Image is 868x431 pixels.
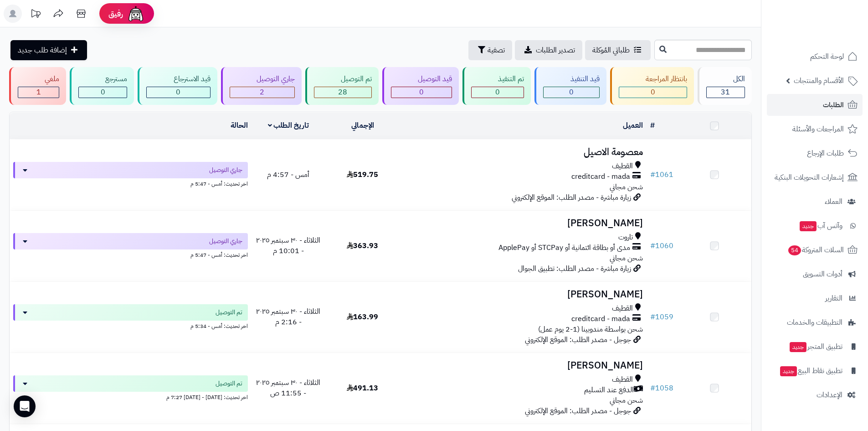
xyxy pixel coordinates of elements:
[338,87,347,98] span: 28
[767,46,863,68] a: لوحة التحكم
[650,383,655,394] span: #
[767,384,863,406] a: الإعدادات
[347,240,378,251] span: 363.93
[650,169,673,180] a: #1061
[794,74,844,87] span: الأقسام والمنتجات
[767,191,863,213] a: العملاء
[108,8,123,19] span: رفيق
[787,316,842,329] span: التطبيقات والخدمات
[536,45,575,56] span: تصدير الطلبات
[584,385,634,395] span: الدفع عند التسليم
[610,395,643,406] span: شحن مجاني
[419,87,424,98] span: 0
[78,74,127,84] div: مسترجع
[18,45,67,56] span: إضافة طلب جديد
[525,334,631,345] span: جوجل - مصدر الطلب: الموقع الإلكتروني
[461,67,533,105] a: تم التنفيذ 0
[347,383,378,394] span: 491.13
[518,263,631,274] span: زيارة مباشرة - مصدر الطلب: تطبيق الجوال
[650,240,655,251] span: #
[268,120,309,131] a: تاريخ الطلب
[792,123,844,135] span: المراجعات والأسئلة
[391,87,452,98] div: 0
[36,87,41,98] span: 1
[472,87,524,98] div: 0
[650,312,673,322] a: #1059
[176,87,180,98] span: 0
[13,392,248,401] div: اخر تحديث: [DATE] - [DATE] 7:27 م
[612,374,633,385] span: القطيف
[256,306,320,327] span: الثلاثاء - ٣٠ سبتمبر ٢٠٢٥ - 2:16 م
[767,166,863,188] a: إشعارات التحويلات البنكية
[146,74,210,84] div: قيد الاسترجاع
[216,379,242,388] span: تم التوصيل
[216,308,242,317] span: تم التوصيل
[779,364,842,377] span: تطبيق نقاط البيع
[303,67,380,105] a: تم التوصيل 28
[495,87,500,98] span: 0
[256,235,320,256] span: الثلاثاء - ٣٠ سبتمبر ٢٠٢٥ - 10:01 م
[18,87,59,98] div: 1
[650,240,673,251] a: #1060
[696,67,754,105] a: الكل31
[18,74,59,84] div: ملغي
[610,253,643,264] span: شحن مجاني
[13,249,248,259] div: اخر تحديث: أمس - 5:47 م
[800,221,817,231] span: جديد
[825,195,842,208] span: العملاء
[260,87,264,98] span: 2
[767,142,863,164] a: طلبات الإرجاع
[790,342,806,352] span: جديد
[789,340,842,353] span: تطبيق المتجر
[538,324,643,335] span: شحن بواسطة مندوبينا (1-2 يوم عمل)
[706,74,745,84] div: الكل
[544,87,599,98] div: 0
[230,87,294,98] div: 2
[68,67,136,105] a: مسترجع 0
[231,120,248,131] a: الحالة
[498,243,630,253] span: مدى أو بطاقة ائتمانية أو STCPay أو ApplePay
[571,314,630,324] span: creditcard - mada
[610,182,643,192] span: شحن مجاني
[823,99,844,111] span: الطلبات
[619,74,687,84] div: بانتظار المراجعة
[788,245,801,255] span: 54
[314,74,372,84] div: تم التوصيل
[767,287,863,309] a: التقارير
[403,289,643,300] h3: [PERSON_NAME]
[651,87,655,98] span: 0
[767,360,863,382] a: تطبيق نقاط البيعجديد
[569,87,574,98] span: 0
[512,192,631,203] span: زيارة مباشرة - مصدر الطلب: الموقع الإلكتروني
[810,50,844,63] span: لوحة التحكم
[817,389,842,401] span: الإعدادات
[403,147,643,157] h3: معصومة الاصيل
[267,169,309,180] span: أمس - 4:57 م
[571,171,630,182] span: creditcard - mada
[619,87,687,98] div: 0
[825,292,842,305] span: التقارير
[351,120,374,131] a: الإجمالي
[314,87,371,98] div: 28
[612,303,633,314] span: القطيف
[209,166,242,175] span: جاري التوصيل
[14,395,36,417] div: Open Intercom Messenger
[380,67,461,105] a: قيد التوصيل 0
[471,74,524,84] div: تم التنفيذ
[515,40,582,60] a: تصدير الطلبات
[767,239,863,261] a: السلات المتروكة54
[209,237,242,246] span: جاري التوصيل
[807,147,844,160] span: طلبات الإرجاع
[767,118,863,140] a: المراجعات والأسئلة
[612,161,633,171] span: القطيف
[806,25,859,44] img: logo-2.png
[721,87,730,98] span: 31
[775,171,844,184] span: إشعارات التحويلات البنكية
[219,67,303,105] a: جاري التوصيل 2
[13,178,248,188] div: اخر تحديث: أمس - 5:47 م
[767,312,863,333] a: التطبيقات والخدمات
[127,5,145,23] img: ai-face.png
[24,5,47,25] a: تحديثات المنصة
[391,74,452,84] div: قيد التوصيل
[803,268,842,280] span: أدوات التسويق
